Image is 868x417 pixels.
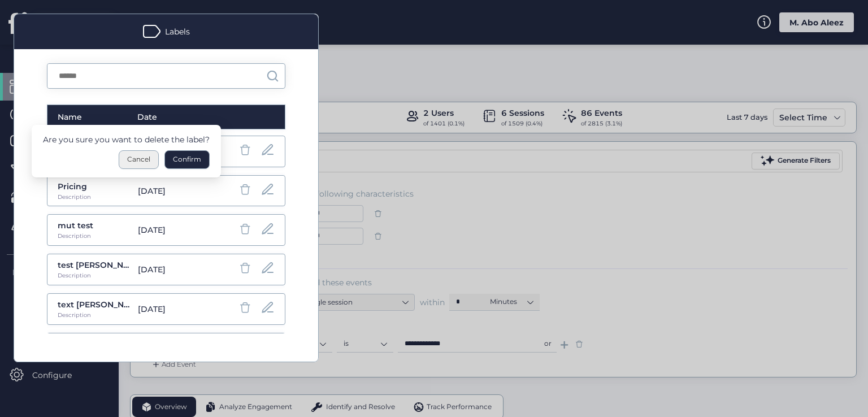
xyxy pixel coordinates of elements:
div: [DATE] [138,263,214,276]
div: [DATE] [138,303,214,315]
div: Pricing [58,180,132,193]
div: Confirm [164,150,210,169]
div: mut test [58,219,132,232]
div: Labels [14,14,318,49]
div: Description [58,311,89,320]
div: Are you sure you want to delete the label? [43,133,210,146]
div: text [PERSON_NAME] [58,298,132,311]
div: [DATE] [138,224,214,236]
div: Labels [165,25,190,38]
div: Cancel [119,150,159,169]
div: test [PERSON_NAME] [58,259,132,271]
div: [DATE] [138,185,214,197]
div: Description [58,193,89,202]
div: Description [58,271,89,280]
div: Description [58,232,89,241]
div: Name [58,111,137,123]
div: Date [137,111,219,123]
